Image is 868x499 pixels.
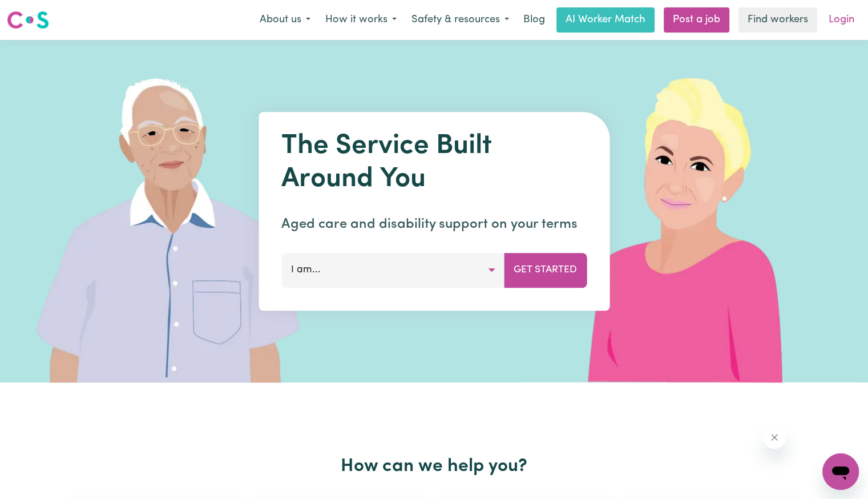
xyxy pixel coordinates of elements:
[556,7,655,33] a: AI Worker Match
[664,7,729,33] a: Post a job
[7,7,49,33] a: Careseekers logo
[252,8,318,32] button: About us
[281,214,587,235] p: Aged care and disability support on your terms
[318,8,404,32] button: How it works
[7,8,69,17] span: Need any help?
[64,456,804,477] h2: How can we help you?
[738,7,817,33] a: Find workers
[281,253,504,287] button: I am...
[516,7,552,33] a: Blog
[404,8,516,32] button: Safety & resources
[763,426,786,449] iframe: Close message
[822,7,861,33] a: Login
[281,130,587,196] h1: The Service Built Around You
[822,453,859,490] iframe: Button to launch messaging window
[504,253,587,287] button: Get Started
[7,10,49,30] img: Careseekers logo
